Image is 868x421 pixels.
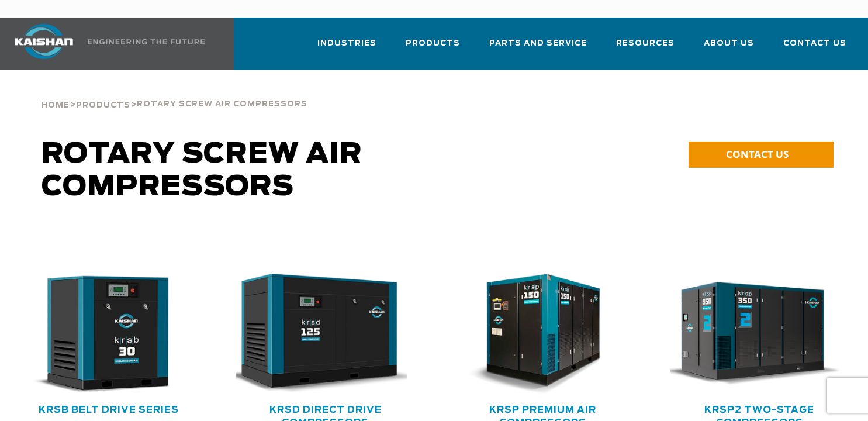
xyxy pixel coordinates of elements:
a: KRSB Belt Drive Series [39,405,179,415]
span: Home [41,102,70,109]
span: Resources [616,37,675,50]
a: Parts and Service [489,28,587,68]
span: Parts and Service [489,37,587,50]
div: krsb30 [19,274,198,395]
span: CONTACT US [726,147,789,161]
a: About Us [704,28,754,68]
a: Industries [317,28,376,68]
img: krsb30 [10,274,190,395]
div: krsp350 [670,274,849,395]
span: Rotary Screw Air Compressors [42,140,362,201]
img: krsp150 [444,274,624,395]
a: CONTACT US [689,142,834,168]
a: Contact Us [783,28,846,68]
a: Products [76,99,130,110]
div: krsp150 [453,274,632,395]
img: krsd125 [227,274,407,395]
a: Products [406,28,460,68]
div: krsd125 [236,274,415,395]
a: Resources [616,28,675,68]
span: About Us [704,37,754,50]
span: Products [76,102,130,109]
span: Contact Us [783,37,846,50]
img: Engineering the future [88,39,205,44]
span: Industries [317,37,376,50]
a: Home [41,99,70,110]
img: krsp350 [661,274,841,395]
div: > > [41,70,307,115]
span: Rotary Screw Air Compressors [137,101,307,108]
span: Products [406,37,460,50]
